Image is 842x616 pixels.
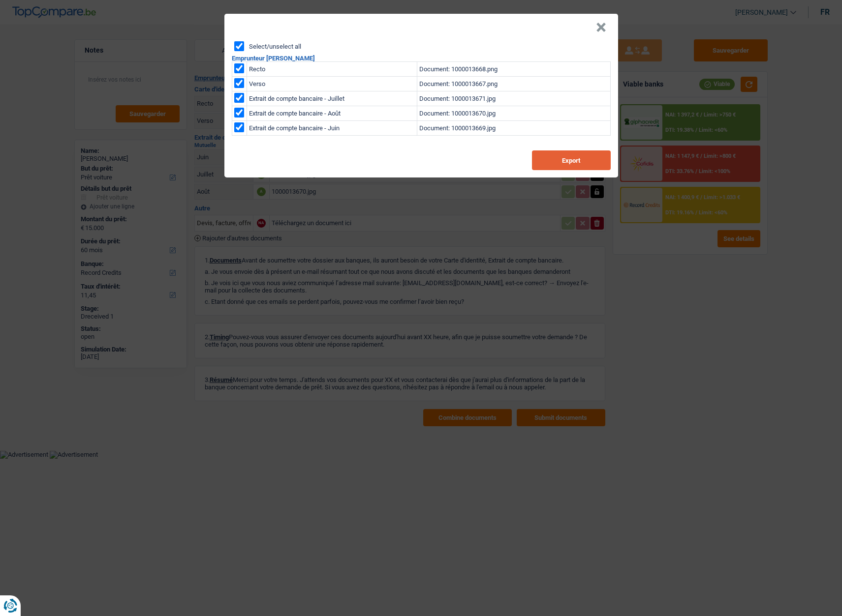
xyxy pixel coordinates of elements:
[417,62,610,77] td: Document: 1000013668.png
[247,106,417,121] td: Extrait de compte bancaire - Août
[232,55,611,61] h2: Emprunteur [PERSON_NAME]
[247,121,417,136] td: Extrait de compte bancaire - Juin
[247,91,417,106] td: Extrait de compte bancaire - Juillet
[417,106,610,121] td: Document: 1000013670.jpg
[417,91,610,106] td: Document: 1000013671.jpg
[247,62,417,77] td: Recto
[596,23,606,32] button: Close
[532,150,611,170] button: Export
[417,77,610,91] td: Document: 1000013667.png
[247,77,417,91] td: Verso
[417,121,610,136] td: Document: 1000013669.jpg
[249,43,301,50] label: Select/unselect all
